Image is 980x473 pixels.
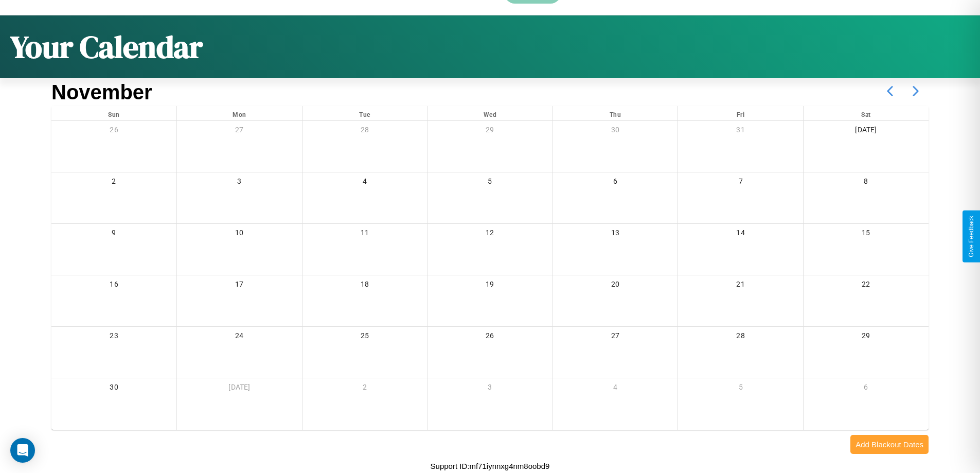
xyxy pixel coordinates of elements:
[678,275,803,296] div: 21
[177,327,302,348] div: 24
[553,121,678,142] div: 30
[804,106,929,120] div: Sat
[804,378,929,399] div: 6
[51,121,176,142] div: 26
[553,327,678,348] div: 27
[427,378,553,399] div: 3
[804,275,929,296] div: 22
[10,26,203,68] h1: Your Calendar
[302,378,427,399] div: 2
[431,459,550,473] p: Support ID: mf71iynnxg4nm8oobd9
[427,172,553,194] div: 5
[678,327,803,348] div: 28
[968,216,975,257] div: Give Feedback
[804,224,929,245] div: 15
[177,106,302,120] div: Mon
[302,275,427,296] div: 18
[10,438,35,463] div: Open Intercom Messenger
[553,275,678,296] div: 20
[302,172,427,194] div: 4
[553,172,678,194] div: 6
[51,81,152,104] h2: November
[427,224,553,245] div: 12
[427,275,553,296] div: 19
[553,106,678,120] div: Thu
[51,224,176,245] div: 9
[177,121,302,142] div: 27
[427,327,553,348] div: 26
[678,224,803,245] div: 14
[302,224,427,245] div: 11
[177,378,302,399] div: [DATE]
[51,172,176,194] div: 2
[553,378,678,399] div: 4
[51,106,176,120] div: Sun
[804,327,929,348] div: 29
[302,121,427,142] div: 28
[850,435,929,454] button: Add Blackout Dates
[177,172,302,194] div: 3
[804,121,929,142] div: [DATE]
[51,327,176,348] div: 23
[678,172,803,194] div: 7
[177,224,302,245] div: 10
[427,121,553,142] div: 29
[51,378,176,399] div: 30
[51,275,176,296] div: 16
[553,224,678,245] div: 13
[678,121,803,142] div: 31
[678,378,803,399] div: 5
[302,327,427,348] div: 25
[427,106,553,120] div: Wed
[678,106,803,120] div: Fri
[804,172,929,194] div: 8
[177,275,302,296] div: 17
[302,106,427,120] div: Tue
